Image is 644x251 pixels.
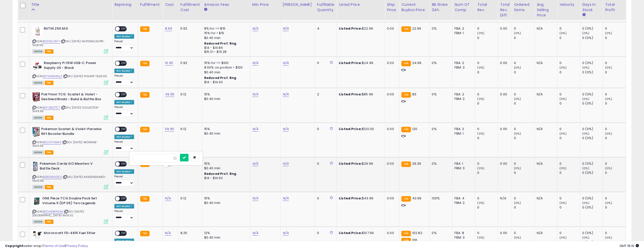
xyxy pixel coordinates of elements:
[582,166,589,170] small: (0%)
[454,161,471,166] div: FBA: 1
[582,13,585,17] small: Days In Stock.
[387,26,395,31] div: 0.00
[559,196,580,201] div: 0
[477,26,498,31] div: 0
[140,61,150,66] small: FBA
[32,81,44,85] span: All listings currently available for purchase on Amazon
[317,161,333,166] div: 0
[432,127,448,131] div: 0%
[204,46,246,50] div: $14 - $14.86
[477,70,498,75] div: 0
[165,60,173,66] a: 10.95
[477,2,496,13] div: Total Rev.
[500,2,510,18] div: Total Rev. Diff.
[454,97,471,101] div: FBM: 2
[559,36,580,40] div: 0
[32,185,44,189] span: All listings currently available for purchase on Amazon
[559,205,580,210] div: 0
[63,74,107,78] span: | SKU: [DATE]-PISHOP-15x10.95
[514,171,534,175] div: 0
[339,26,381,31] div: $22.99
[582,97,589,101] small: (0%)
[514,70,534,75] div: 0
[582,161,603,166] div: 0 (0%)
[559,132,567,136] small: (0%)
[605,132,612,136] small: (0%)
[114,69,134,73] div: Win BuyBox *
[180,231,198,235] div: 8.25
[120,127,128,132] span: OFF
[605,171,626,175] div: 0
[401,26,411,32] small: FBA
[165,92,174,97] a: 49.95
[454,166,471,171] div: FBM: 3
[412,60,422,65] span: 24.99
[43,39,60,44] a: B0019LV9FY
[204,61,246,65] div: 15% for <= $100
[537,196,553,201] div: N/A
[454,65,471,70] div: FBM: 3
[605,36,626,40] div: 0
[317,26,333,31] div: 4
[537,26,553,31] div: N/A
[387,92,395,97] div: 0.00
[204,131,246,136] div: $0.40 min
[32,127,40,137] img: 51p1UPCyZ0L._SL40_.jpg
[454,31,471,35] div: FBM: 1
[317,231,333,235] div: 0
[140,2,161,7] div: Fulfillment
[32,61,43,71] img: 41pepSiiCNL._SL40_.jpg
[582,201,589,205] small: (0%)
[605,92,626,97] div: 0
[387,161,395,166] div: 0.00
[339,127,381,131] div: $120.00
[514,196,534,201] div: 0
[339,92,381,97] div: $85.99
[582,132,589,136] small: (0%)
[537,92,553,97] div: N/A
[252,161,258,166] a: N/A
[32,231,43,239] img: 41iZXmLVK4L._SL40_.jpg
[114,106,134,117] div: Preset:
[605,66,612,70] small: (0%)
[42,196,104,207] b: ONE Piece TCG Double Pack Set Volume 5 (DP 05) Two Legends
[283,92,289,97] a: N/A
[140,26,150,32] small: FBA
[454,131,471,136] div: FBM: 1
[41,127,103,137] b: Pokemon Scarlet & Violet-Paradox Rift Booster Bundle
[120,61,128,66] span: OFF
[454,92,471,97] div: FBA: 2
[559,26,580,31] div: 0
[204,92,246,97] div: 15%
[339,92,362,97] b: Listed Price:
[317,61,333,65] div: 0
[605,205,626,210] div: 0
[605,70,626,75] div: 0
[605,26,626,31] div: 0
[180,196,198,201] div: 6.12
[401,92,411,98] small: FBA
[204,166,246,171] div: $0.40 min
[204,176,246,180] div: $14 - $14.93
[582,127,603,131] div: 0 (0%)
[204,161,246,166] div: 15%
[559,97,567,101] small: (0%)
[283,60,289,66] a: N/A
[432,196,448,201] div: 100%
[582,66,589,70] small: (0%)
[514,61,534,65] div: 0
[514,36,534,40] div: 0
[559,2,578,7] div: Velocity
[477,92,498,97] div: 0
[204,97,246,101] div: $0.40 min
[500,92,508,97] div: 0.00
[114,100,134,104] div: Win BuyBox *
[401,2,427,13] div: Current Buybox Price
[32,161,38,172] img: 51j8UeoYKeL._SL40_.jpg
[477,101,498,106] div: 0
[500,196,508,201] div: N/A
[605,136,626,140] div: 0
[559,127,580,131] div: 0
[514,92,534,97] div: 0
[140,92,150,98] small: FBA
